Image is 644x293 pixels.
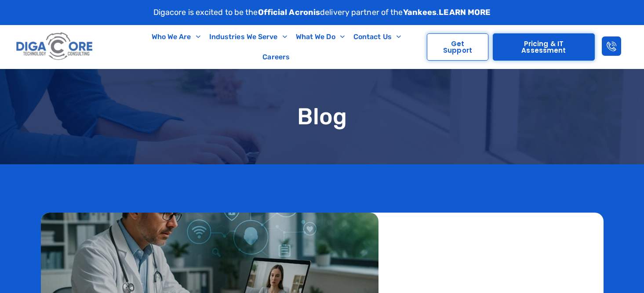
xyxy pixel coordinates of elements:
span: Pricing & IT Assessment [502,40,586,54]
a: LEARN MORE [439,7,491,17]
p: Digacore is excited to be the delivery partner of the . [153,7,491,18]
img: Digacore logo 1 [14,29,95,64]
h1: Blog [41,104,604,129]
a: Pricing & IT Assessment [493,33,595,61]
a: What We Do [291,27,349,47]
strong: Official Acronis [258,7,320,17]
nav: Menu [130,27,422,67]
strong: Yankees [403,7,437,17]
a: Contact Us [349,27,405,47]
a: Industries We Serve [205,27,291,47]
a: Get Support [427,33,488,61]
span: Get Support [436,40,479,54]
a: Careers [258,47,294,67]
a: Who We Are [147,27,205,47]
